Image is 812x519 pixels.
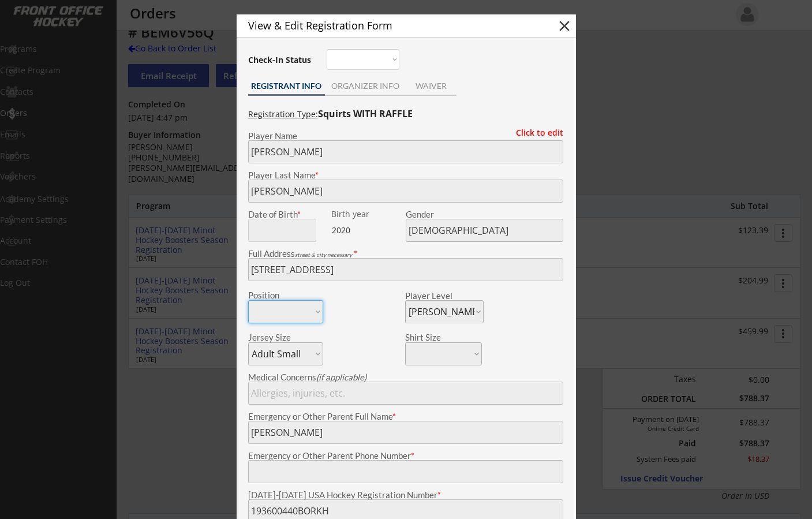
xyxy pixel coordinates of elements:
div: WAIVER [406,82,456,90]
div: View & Edit Registration Form [248,20,536,31]
div: We are transitioning the system to collect and store date of birth instead of just birth year to ... [331,210,403,219]
div: Jersey Size [248,333,308,342]
div: Full Address [248,249,563,258]
em: street & city necessary [295,251,352,258]
div: REGISTRANT INFO [248,82,325,90]
div: Player Last Name [248,171,563,180]
input: Allergies, injuries, etc. [248,382,563,405]
em: (if applicable) [316,372,366,382]
div: Emergency or Other Parent Full Name [248,412,563,421]
div: Position [248,291,308,300]
div: Date of Birth [248,210,323,219]
div: Gender [406,210,563,219]
div: Shirt Size [405,333,465,342]
div: [DATE]-[DATE] USA Hockey Registration Number [248,491,563,499]
button: close [556,17,573,35]
div: Birth year [331,210,403,218]
div: Emergency or Other Parent Phone Number [248,451,563,460]
div: Player Level [405,292,484,300]
div: Click to edit [507,129,563,137]
div: 2020 [332,225,404,236]
div: Medical Concerns [248,373,563,382]
div: Player Name [248,132,563,140]
input: Street, City, Province/State [248,258,563,281]
u: Registration Type: [248,109,318,120]
div: ORGANIZER INFO [325,82,406,90]
strong: Squirts WITH RAFFLE [318,107,413,120]
div: Check-In Status [248,56,313,64]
